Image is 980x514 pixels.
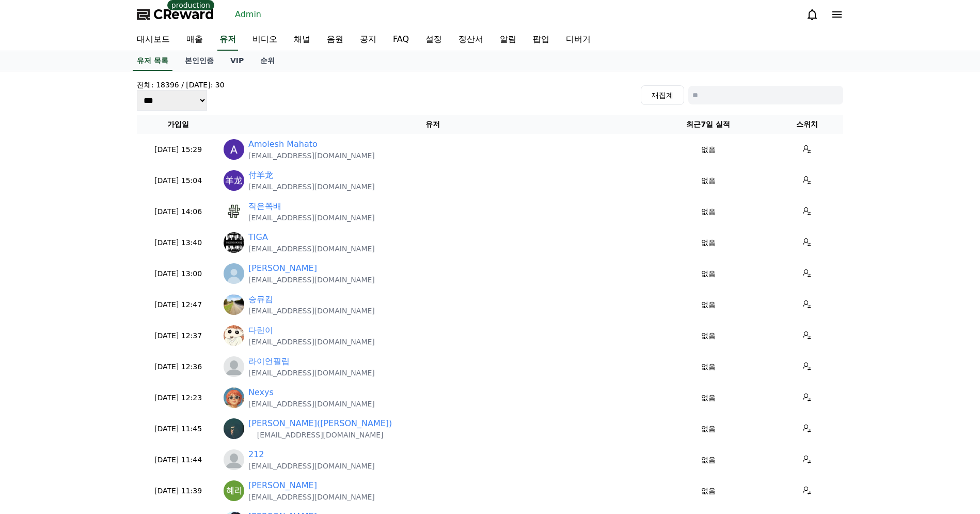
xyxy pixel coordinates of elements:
[558,29,599,51] a: 디버거
[141,206,215,217] p: [DATE] 14:06
[248,182,375,192] p: [EMAIL_ADDRESS][DOMAIN_NAME]
[650,144,767,155] p: 없음
[153,343,178,352] span: Settings
[26,343,44,352] span: Home
[248,479,317,492] a: [PERSON_NAME]
[222,51,252,71] a: VIP
[177,51,222,71] a: 본인인증
[650,424,767,434] p: 없음
[450,29,492,51] a: 정산서
[141,455,215,465] p: [DATE] 11:44
[248,324,273,337] a: 다린이
[248,150,375,161] p: [EMAIL_ADDRESS][DOMAIN_NAME]
[650,486,767,496] p: 없음
[133,51,172,71] a: 유저 목록
[248,492,375,502] p: [EMAIL_ADDRESS][DOMAIN_NAME]
[385,29,417,51] a: FAQ
[248,275,375,285] p: [EMAIL_ADDRESS][DOMAIN_NAME]
[492,29,525,51] a: 알림
[224,449,244,470] img: profile_blank.webp
[650,392,767,403] p: 없음
[650,268,767,279] p: 없음
[248,368,375,378] p: [EMAIL_ADDRESS][DOMAIN_NAME]
[248,461,375,471] p: [EMAIL_ADDRESS][DOMAIN_NAME]
[141,268,215,279] p: [DATE] 13:00
[224,170,244,191] img: https://lh3.googleusercontent.com/a/ACg8ocIWi_h5tHfyv3aNqU9Tkri0px4mByaNsBbkyfgo5Lm7qbXjFQ=s96-c
[224,201,244,222] img: https://lh3.googleusercontent.com/a/ACg8ocL3UQ5dzsK4u5NuPtmZwB5Z9FzOsXt_w3eqLif8Iy5W6fm1-IW9=s96-c
[248,386,274,399] a: Nexys
[141,144,215,155] p: [DATE] 15:29
[141,299,215,310] p: [DATE] 12:47
[231,6,265,23] a: Admin
[248,337,375,347] p: [EMAIL_ADDRESS][DOMAIN_NAME]
[248,231,268,244] a: TIGA
[141,486,215,496] p: [DATE] 11:39
[141,392,215,403] p: [DATE] 12:23
[248,355,290,368] a: 라이언필립
[248,399,375,409] p: [EMAIL_ADDRESS][DOMAIN_NAME]
[248,430,392,440] p: [EMAIL_ADDRESS][DOMAIN_NAME]
[244,29,286,51] a: 비디오
[641,85,684,105] button: 재집계
[650,361,767,372] p: 없음
[224,232,244,253] img: https://lh3.googleusercontent.com/a/ACg8ocIiUjD40ijT5pJMATVXioPGb9hQrnd0l3cLxfcA3kG7hNL9pKg=s96-c
[133,328,198,354] a: Settings
[286,29,319,51] a: 채널
[645,115,771,134] th: 최근7일 실적
[248,200,281,213] a: 작은쪽배
[650,206,767,217] p: 없음
[141,237,215,248] p: [DATE] 13:40
[224,294,244,315] img: http://k.kakaocdn.net/dn/dpPrZj/btqS2RQGNuH/T8UuttxCVjjKUJh6wC8sIk/img_640x640.jpg
[319,29,352,51] a: 음원
[217,29,238,51] a: 유저
[224,139,244,160] img: https://lh3.googleusercontent.com/a/ACg8ocJYfntcyUWzi9OYw6mG2dl99vigBj_thwcwohGHPAEuthhP=s96-c
[352,29,385,51] a: 공지
[771,115,843,134] th: 스위치
[3,328,68,354] a: Home
[224,387,244,408] img: https://lh3.googleusercontent.com/a/ACg8ocJOvHlylpfkqcTkyaHZe7PrRYayb1ZOxWPZzOkQO2_08tusGp_L=s96-c
[224,325,244,346] img: https://lh3.googleusercontent.com/a/ACg8ocKNDchccAuUTmUWA1QAKIyyR2fnRjnVXqnFUKZog-nrCa4hroOA=s96-c
[248,306,375,316] p: [EMAIL_ADDRESS][DOMAIN_NAME]
[137,80,225,90] h4: 전체: 18396 / [DATE]: 30
[650,330,767,341] p: 없음
[86,344,116,352] span: Messages
[137,115,219,134] th: 가입일
[224,263,244,284] img: http://img1.kakaocdn.net/thumb/R640x640.q70/?fname=http://t1.kakaocdn.net/account_images/default_...
[129,29,178,51] a: 대시보드
[178,29,211,51] a: 매출
[224,480,244,501] img: https://lh3.googleusercontent.com/a/ACg8ocJs70TJnGo7neKSID3gzJgiW3PseS5OBp6oe9XRwOJnzPRsKA=s96-c
[248,169,273,182] a: 付羊龙
[252,51,283,71] a: 순위
[248,448,264,461] a: 212
[248,138,318,150] a: Amolesh Mahato
[650,237,767,248] p: 없음
[141,424,215,434] p: [DATE] 11:45
[248,262,317,275] a: [PERSON_NAME]
[224,418,244,439] img: http://k.kakaocdn.net/dn/11wJb/btqAZMNr8V3/SR6XdbW4sKdD7ZzSRaDtP0/img_640x640.jpg
[137,6,214,23] a: CReward
[650,455,767,465] p: 없음
[153,6,214,23] span: CReward
[219,115,645,134] th: 유저
[417,29,450,51] a: 설정
[248,213,375,223] p: [EMAIL_ADDRESS][DOMAIN_NAME]
[248,293,273,306] a: 승큐킴
[650,299,767,310] p: 없음
[141,175,215,186] p: [DATE] 15:04
[141,330,215,341] p: [DATE] 12:37
[141,361,215,372] p: [DATE] 12:36
[248,417,392,430] a: [PERSON_NAME]([PERSON_NAME])
[68,328,133,354] a: Messages
[224,356,244,377] img: profile_blank.webp
[248,244,375,254] p: [EMAIL_ADDRESS][DOMAIN_NAME]
[525,29,558,51] a: 팝업
[650,175,767,186] p: 없음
